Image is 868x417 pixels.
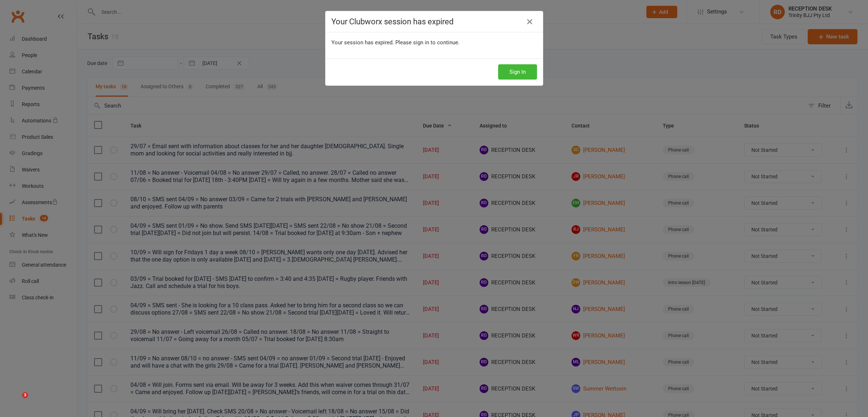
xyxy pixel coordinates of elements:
span: 3 [22,392,28,398]
iframe: Intercom live chat [7,392,25,410]
a: Close [524,16,536,28]
span: Your session has expired. Please sign in to continue. [331,39,460,46]
button: Sign In [498,64,537,80]
h4: Your Clubworx session has expired [331,17,537,26]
